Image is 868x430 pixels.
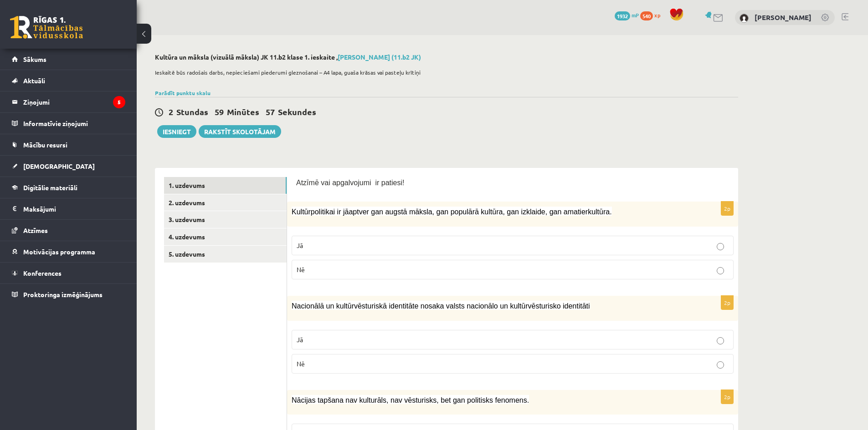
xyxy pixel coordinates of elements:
span: xp [654,11,660,19]
span: Motivācijas programma [23,248,95,256]
a: Mācību resursi [12,134,125,155]
img: Daniela Kokina [740,14,749,23]
a: Rakstīt skolotājam [199,125,281,138]
span: Kultūrpolitikai ir jāaptver gan augstā māksla, gan populārā kultūra, gan izklaide, gan amatierkul... [292,208,612,216]
a: 1. uzdevums [164,177,287,194]
span: 2 [169,106,173,117]
span: Atzīmē vai apgalvojumi ir patiesi! [296,179,404,187]
a: Parādīt punktu skalu [155,89,211,96]
a: 2. uzdevums [164,194,287,211]
a: [PERSON_NAME] (11.b2 JK) [338,53,421,61]
span: Sekundes [278,106,316,117]
span: Atzīmes [23,226,48,234]
span: 57 [266,106,275,117]
input: Jā [717,243,724,250]
a: 5. uzdevums [164,246,287,263]
span: Nācijas tapšana nav kulturāls, nav vēsturisks, bet gan politisks fenomens. [292,396,529,404]
input: Nē [717,267,724,274]
p: 2p [721,201,734,216]
a: Digitālie materiāli [12,177,125,198]
a: 3. uzdevums [164,211,287,228]
a: 4. uzdevums [164,228,287,245]
legend: Informatīvie ziņojumi [23,113,125,134]
span: Jā [297,241,303,249]
input: Nē [717,361,724,369]
a: 540 xp [640,11,665,19]
span: Konferences [23,269,62,277]
a: Sākums [12,49,125,70]
span: mP [632,11,639,19]
a: 1932 mP [615,11,639,19]
a: Ziņojumi5 [12,91,125,112]
span: Nē [297,265,305,273]
span: Nacionālā un kultūrvēsturiskā identitāte nosaka valsts nacionālo un kultūrvēsturisko identitāti [292,302,590,310]
span: Jā [297,335,303,344]
a: Rīgas 1. Tālmācības vidusskola [10,16,83,39]
a: Konferences [12,263,125,283]
span: Nē [297,359,305,368]
a: [DEMOGRAPHIC_DATA] [12,156,125,177]
a: Atzīmes [12,220,125,241]
a: Proktoringa izmēģinājums [12,284,125,305]
span: 59 [215,106,224,117]
h2: Kultūra un māksla (vizuālā māksla) JK 11.b2 klase 1. ieskaite , [155,53,738,61]
span: Proktoringa izmēģinājums [23,290,103,298]
span: 540 [640,11,653,20]
input: Jā [717,337,724,344]
i: 5 [113,96,125,108]
span: Stundas [176,106,208,117]
span: 1932 [615,11,630,20]
span: Mācību resursi [23,141,67,149]
p: 2p [721,295,734,310]
span: Digitālie materiāli [23,183,77,192]
p: Ieskaitē būs radošais darbs, nepieciešami piederumi gleznošanai – A4 lapa, guaša krāsas vai paste... [155,68,734,76]
button: Iesniegt [157,125,196,138]
legend: Ziņojumi [23,91,125,112]
span: [DEMOGRAPHIC_DATA] [23,162,95,170]
a: Maksājumi [12,198,125,219]
a: Aktuāli [12,70,125,91]
p: 2p [721,390,734,404]
span: Sākums [23,55,46,63]
legend: Maksājumi [23,198,125,219]
a: Informatīvie ziņojumi [12,113,125,134]
span: Minūtes [227,106,259,117]
span: Aktuāli [23,76,45,85]
a: [PERSON_NAME] [755,13,812,22]
a: Motivācijas programma [12,241,125,262]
